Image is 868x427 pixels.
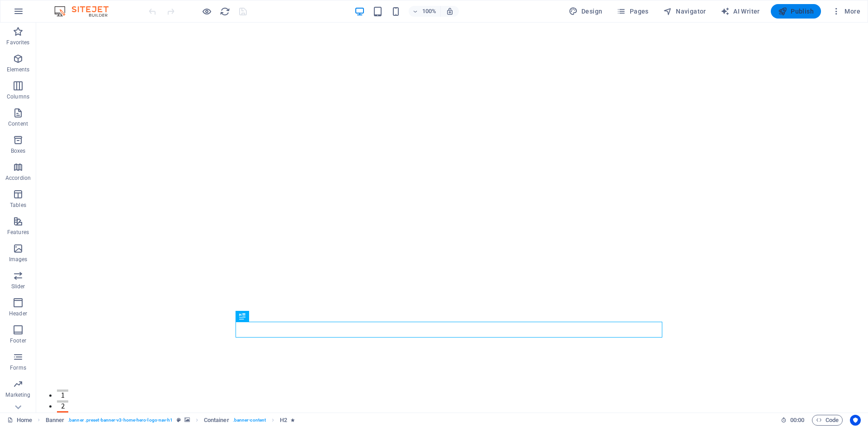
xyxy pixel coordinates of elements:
span: . banner-content [233,415,266,426]
span: Navigator [663,7,706,16]
p: Images [9,256,28,263]
h6: Session time [781,415,805,426]
button: Navigator [660,4,710,19]
button: 100% [409,6,441,17]
p: Footer [10,337,26,344]
button: Click here to leave preview mode and continue editing [201,6,212,17]
span: Code [816,415,839,426]
p: Marketing [5,391,30,399]
span: Click to select. Double-click to edit [280,415,287,426]
button: 1 [21,367,32,369]
i: This element is a customizable preset [177,418,181,422]
i: Reload page [220,6,230,17]
p: Features [7,229,29,236]
a: Click to cancel selection. Double-click to open Pages [7,415,32,426]
span: . banner .preset-banner-v3-home-hero-logo-nav-h1 [68,415,173,426]
span: Click to select. Double-click to edit [46,415,65,426]
span: AI Writer [721,7,760,16]
span: More [832,7,860,16]
p: Slider [11,283,25,290]
span: Pages [617,7,648,16]
button: Code [812,415,843,426]
h6: 100% [422,6,437,17]
span: Design [569,7,603,16]
button: Design [565,4,606,19]
p: Favorites [6,39,29,46]
span: Publish [778,7,814,16]
button: AI Writer [717,4,764,19]
p: Tables [10,202,26,209]
button: Pages [613,4,652,19]
div: Design (Ctrl+Alt+Y) [565,4,606,19]
p: Accordion [5,174,31,182]
i: On resize automatically adjust zoom level to fit chosen device. [446,7,454,15]
i: Element contains an animation [291,418,295,422]
button: 3 [21,389,32,391]
button: Usercentrics [850,415,861,426]
i: This element contains a background [184,418,190,422]
button: More [828,4,864,19]
p: Columns [7,93,29,100]
span: : [797,417,798,423]
p: Content [8,120,28,127]
span: Click to select. Double-click to edit [204,415,229,426]
button: 2 [21,378,32,380]
span: 00 00 [790,415,804,426]
p: Elements [7,66,30,73]
nav: breadcrumb [46,415,295,426]
button: reload [219,6,230,17]
p: Forms [10,364,26,371]
p: Header [9,310,27,317]
img: Editor Logo [52,6,120,17]
button: Publish [771,4,821,19]
p: Boxes [11,147,26,155]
